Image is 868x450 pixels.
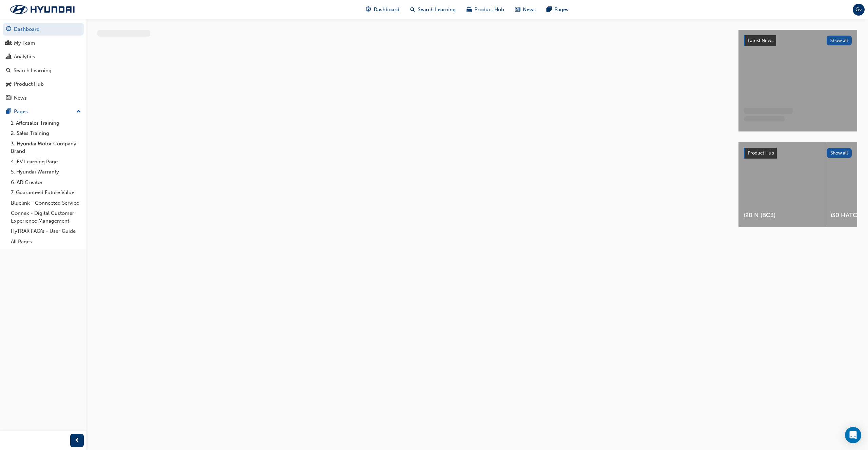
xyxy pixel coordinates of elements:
[3,23,84,36] a: Dashboard
[845,427,861,443] div: Open Intercom Messenger
[744,148,852,159] a: Product HubShow all
[75,436,80,445] span: prev-icon
[748,38,773,43] span: Latest News
[6,68,11,74] span: search-icon
[738,142,825,227] a: i20 N (BC3)
[360,3,405,17] a: guage-iconDashboard
[748,150,774,156] span: Product Hub
[3,105,84,118] button: Pages
[744,35,852,46] a: Latest NewsShow all
[14,53,35,61] div: Analytics
[855,6,862,14] span: Gv
[461,3,510,17] a: car-iconProduct Hub
[6,26,11,33] span: guage-icon
[6,54,11,60] span: chart-icon
[744,211,820,219] span: i20 N (BC3)
[8,157,84,167] a: 4. EV Learning Page
[8,198,84,208] a: Bluelink - Connected Service
[3,2,81,17] img: Trak
[3,92,84,104] a: News
[6,40,11,46] span: people-icon
[8,167,84,177] a: 5. Hyundai Warranty
[541,3,574,17] a: pages-iconPages
[8,237,84,247] a: All Pages
[3,64,84,77] a: Search Learning
[410,5,415,14] span: search-icon
[14,39,35,47] div: My Team
[547,5,552,14] span: pages-icon
[405,3,461,17] a: search-iconSearch Learning
[3,22,84,105] button: DashboardMy TeamAnalyticsSearch LearningProduct HubNews
[8,208,84,226] a: Connex - Digital Customer Experience Management
[827,36,852,45] button: Show all
[523,6,536,14] span: News
[6,109,11,115] span: pages-icon
[827,148,852,158] button: Show all
[8,226,84,237] a: HyTRAK FAQ's - User Guide
[366,5,371,14] span: guage-icon
[853,4,865,16] button: Gv
[374,6,399,14] span: Dashboard
[8,177,84,188] a: 6. AD Creator
[3,37,84,49] a: My Team
[8,128,84,139] a: 2. Sales Training
[515,5,520,14] span: news-icon
[418,6,456,14] span: Search Learning
[8,118,84,128] a: 1. Aftersales Training
[467,5,472,14] span: car-icon
[76,107,81,116] span: up-icon
[554,6,568,14] span: Pages
[3,50,84,63] a: Analytics
[8,187,84,198] a: 7. Guaranteed Future Value
[14,67,52,75] div: Search Learning
[14,108,28,116] div: Pages
[510,3,541,17] a: news-iconNews
[3,78,84,90] a: Product Hub
[474,6,504,14] span: Product Hub
[6,95,11,101] span: news-icon
[8,139,84,157] a: 3. Hyundai Motor Company Brand
[6,81,11,87] span: car-icon
[14,80,44,88] div: Product Hub
[14,94,27,102] div: News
